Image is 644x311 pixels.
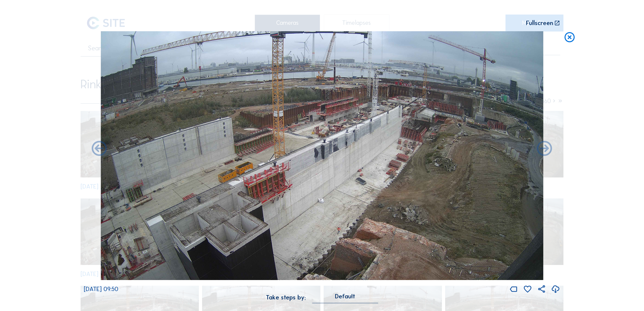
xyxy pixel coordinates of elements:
[535,140,554,158] i: Back
[312,294,378,303] div: Default
[526,20,553,27] div: Fullscreen
[84,285,118,293] span: [DATE] 09:50
[101,31,543,280] img: Image
[266,295,306,301] div: Take steps by:
[335,294,355,299] div: Default
[90,140,109,158] i: Forward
